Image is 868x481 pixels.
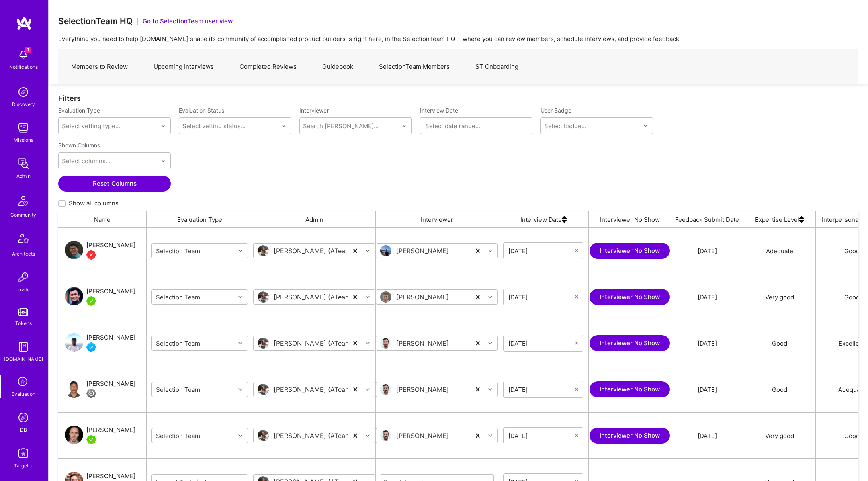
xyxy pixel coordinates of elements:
[58,106,100,114] label: Evaluation Type
[12,390,35,398] div: Evaluation
[253,211,376,227] div: Admin
[86,342,96,352] img: Vetted A.Teamer
[258,338,269,349] img: User Avatar
[86,333,135,342] div: [PERSON_NAME]
[86,250,96,260] img: Unqualified
[15,409,31,426] img: Admin Search
[743,366,816,412] div: Good
[161,124,165,128] i: icon Chevron
[508,432,575,440] input: Select Date...
[141,49,227,84] a: Upcoming Interviews
[258,430,269,441] img: User Avatar
[12,100,35,108] div: Discovery
[65,425,135,446] a: User Avatar[PERSON_NAME]A.Teamer in Residence
[65,379,135,400] a: User Avatar[PERSON_NAME]Limited Access
[425,122,527,130] input: Select date range...
[238,387,242,391] i: icon Chevron
[589,211,671,227] div: Interviewer No Show
[743,211,816,227] div: Expertise Level
[299,106,412,114] label: Interviewer
[65,287,83,305] img: User Avatar
[238,295,242,299] i: icon Chevron
[86,389,96,398] img: Limited Access
[508,385,575,393] input: Select Date...
[498,211,589,227] div: Interview Date
[366,434,370,438] i: icon Chevron
[86,240,135,250] div: [PERSON_NAME]
[488,295,492,299] i: icon Chevron
[58,49,141,84] a: Members to Review
[309,49,366,84] a: Guidebook
[366,49,463,84] a: SelectionTeam Members
[65,287,135,307] a: User Avatar[PERSON_NAME]A.Teamer in Residence
[643,124,647,128] i: icon Chevron
[62,157,111,165] div: Select columns...
[179,106,224,114] label: Evaluation Status
[14,136,33,144] div: Missions
[508,247,575,255] input: Select Date...
[65,333,135,354] a: User Avatar[PERSON_NAME]Vetted A.Teamer
[147,211,253,227] div: Evaluation Type
[303,122,379,130] div: Search [PERSON_NAME]...
[698,339,717,348] div: [DATE]
[15,445,31,461] img: Skill Targeter
[508,293,575,301] input: Select Date...
[743,274,816,320] div: Very good
[540,106,571,114] label: User Badge
[238,249,242,253] i: icon Chevron
[488,341,492,345] i: icon Chevron
[463,49,531,84] a: ST Onboarding
[590,381,670,397] button: Interviewer No Show
[799,211,804,227] img: sort
[15,84,31,100] img: discovery
[590,243,670,259] button: Interviewer No Show
[15,269,31,285] img: Invite
[258,384,269,395] img: User Avatar
[86,471,135,481] div: [PERSON_NAME]
[508,339,575,347] input: Select Date...
[86,425,135,435] div: [PERSON_NAME]
[20,426,27,434] div: DB
[743,320,816,366] div: Good
[380,245,391,256] img: User Avatar
[4,355,43,363] div: [DOMAIN_NAME]
[258,291,269,303] img: User Avatar
[143,17,233,25] button: Go to SelectionTeam user view
[14,461,33,470] div: Targeter
[58,16,133,26] h3: SelectionTeam HQ
[366,387,370,391] i: icon Chevron
[238,434,242,438] i: icon Chevron
[366,295,370,299] i: icon Chevron
[590,335,670,351] button: Interviewer No Show
[16,16,32,31] img: logo
[182,122,246,130] div: Select vetting status...
[16,172,31,180] div: Admin
[16,375,31,390] i: icon SelectionTeam
[65,426,83,444] img: User Avatar
[58,35,858,43] p: Everything you need to help [DOMAIN_NAME] shape its community of accomplished product builders is...
[14,230,33,250] img: Architects
[380,384,391,395] img: User Avatar
[380,338,391,349] img: User Avatar
[488,387,492,391] i: icon Chevron
[420,106,532,114] label: Interview Date
[590,428,670,444] button: Interviewer No Show
[86,296,96,306] img: A.Teamer in Residence
[65,379,83,398] img: User Avatar
[15,120,31,136] img: teamwork
[14,191,33,211] img: Community
[86,435,96,444] img: A.Teamer in Residence
[366,341,370,345] i: icon Chevron
[12,250,35,258] div: Architects
[65,240,135,261] a: User Avatar[PERSON_NAME]Unqualified
[17,285,30,294] div: Invite
[86,379,135,389] div: [PERSON_NAME]
[743,228,816,274] div: Adequate
[590,289,670,305] button: Interviewer No Show
[698,293,717,301] div: [DATE]
[227,49,309,84] a: Completed Reviews
[161,159,165,163] i: icon Chevron
[376,211,498,227] div: Interviewer
[58,94,858,102] div: Filters
[544,122,586,130] div: Select badge...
